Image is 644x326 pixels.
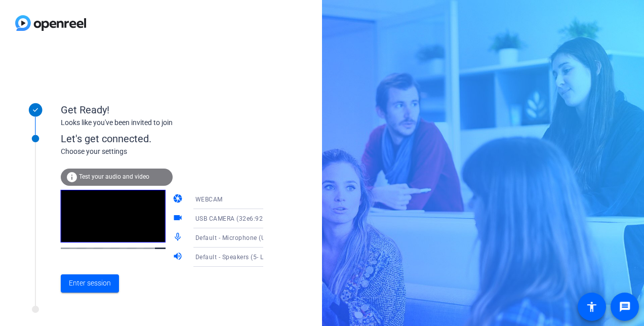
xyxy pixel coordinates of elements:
[69,278,111,289] span: Enter session
[61,131,284,146] div: Let's get connected.
[173,213,185,225] mat-icon: videocam
[619,301,631,313] mat-icon: message
[61,274,119,293] button: Enter session
[195,233,341,241] span: Default - Microphone (USB CAMERA) (32e6:9221)
[173,232,185,244] mat-icon: mic_none
[195,214,273,222] span: USB CAMERA (32e6:9221)
[195,196,223,203] span: WEBCAM
[173,193,185,206] mat-icon: camera
[61,102,263,117] div: Get Ready!
[195,253,352,261] span: Default - Speakers (5- Logi USB Headset) (046d:0a8f)
[586,301,598,313] mat-icon: accessibility
[173,251,185,263] mat-icon: volume_up
[79,173,149,180] span: Test your audio and video
[61,117,263,128] div: Looks like you've been invited to join
[66,171,78,183] mat-icon: info
[61,146,284,157] div: Choose your settings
